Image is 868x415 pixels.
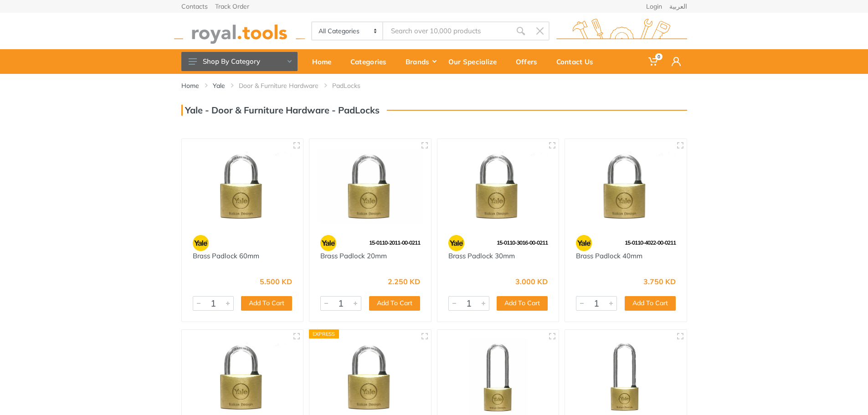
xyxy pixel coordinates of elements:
img: 23.webp [448,235,464,251]
div: Express [309,329,339,338]
button: Add To Cart [625,296,676,311]
a: Offers [509,49,550,74]
input: Site search [383,21,511,41]
span: 15-0110-3016-00-0211 [497,239,548,246]
div: Brands [399,52,442,71]
div: Offers [509,52,550,71]
button: Add To Cart [369,296,420,311]
div: Our Specialize [442,52,509,71]
div: 2.250 KD [388,278,420,285]
img: Royal Tools - Brass Padlock 40mm [573,147,678,226]
a: Brass Padlock 30mm [448,251,515,260]
a: Track Order [215,3,249,10]
a: العربية [669,3,687,10]
img: 23.webp [576,235,592,251]
a: 0 [642,49,665,74]
img: royal.tools Logo [556,19,687,44]
div: Contact Us [550,52,606,71]
a: Home [181,81,199,90]
a: Our Specialize [442,49,509,74]
a: Contacts [181,3,208,10]
img: Royal Tools - Brass Padlock 20mm [318,147,423,226]
a: Brass Padlock 20mm [320,251,387,260]
a: Brass Padlock 60mm [193,251,259,260]
span: 15-0110-2011-00-0211 [369,239,420,246]
div: 3.750 KD [643,278,676,285]
img: 23.webp [193,235,209,251]
a: Brass Padlock 40mm [576,251,642,260]
span: 15-0110-4022-00-0211 [625,239,676,246]
div: 3.000 KD [515,278,548,285]
li: PadLocks [332,81,374,90]
a: Door & Furniture Hardware [239,81,318,90]
button: Shop By Category [181,52,298,71]
img: Royal Tools - Brass Padlock 30mm [446,147,551,226]
button: Add To Cart [497,296,548,311]
a: Contact Us [550,49,606,74]
img: 23.webp [320,235,336,251]
a: Home [306,49,344,74]
select: Category [312,22,384,40]
img: Royal Tools - Brass Padlock 60mm [190,147,295,226]
img: royal.tools Logo [174,19,305,44]
h3: Yale - Door & Furniture Hardware - PadLocks [181,105,380,116]
a: Login [646,3,662,10]
div: Home [306,52,344,71]
span: 0 [655,53,663,60]
div: 5.500 KD [260,278,292,285]
div: Categories [344,52,399,71]
a: Yale [213,81,225,90]
nav: breadcrumb [181,81,687,90]
button: Add To Cart [241,296,292,311]
a: Categories [344,49,399,74]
